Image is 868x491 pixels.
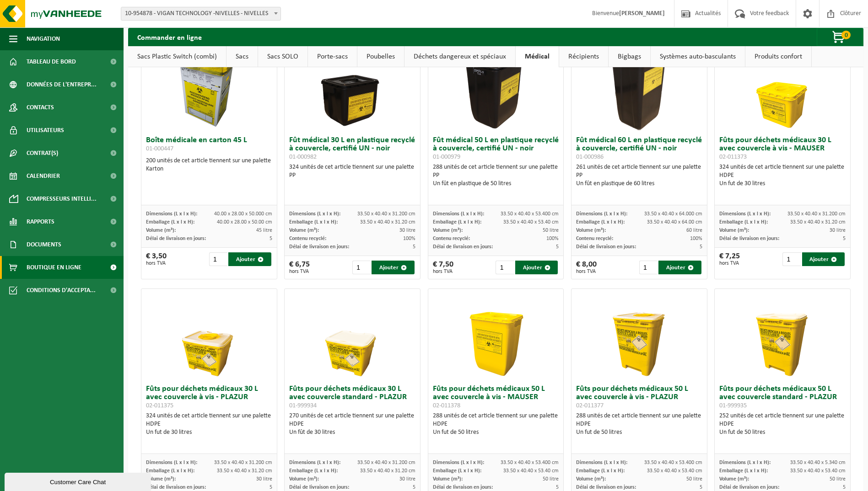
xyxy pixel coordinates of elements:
span: Emballage (L x l x H): [719,219,768,225]
span: Volume (m³): [289,228,319,233]
h3: Fûts pour déchets médicaux 50 L avec couvercle à vis - MAUSER [433,385,559,410]
a: Déchets dangereux et spéciaux [404,46,515,67]
div: 261 unités de cet article tiennent sur une palette [576,163,702,188]
span: 33.50 x 40.40 x 31.20 cm [360,468,415,474]
span: 01-999934 [289,402,317,409]
span: Délai de livraison en jours: [433,485,493,490]
span: 30 litre [399,228,415,233]
span: Volume (m³): [719,476,749,482]
span: Emballage (L x l x H): [576,219,625,225]
img: 01-999935 [737,289,828,380]
button: Ajouter [228,252,271,266]
input: 1 [352,261,371,274]
span: 33.50 x 40.40 x 31.20 cm [360,219,415,225]
div: 324 unités de cet article tiennent sur une palette [146,412,272,437]
span: 02-011377 [576,402,604,409]
span: Dimensions (L x l x H): [719,211,771,217]
span: Dimensions (L x l x H): [146,211,197,217]
div: 252 unités de cet article tiennent sur une palette [719,412,846,437]
span: 5 [843,485,846,490]
div: PP [289,171,415,180]
span: hors TVA [146,261,167,266]
div: € 8,00 [576,261,597,274]
span: Volume (m³): [146,228,176,233]
div: € 7,50 [433,261,453,274]
input: 1 [639,261,658,274]
div: Un fut de 30 litres [146,428,272,437]
h3: Fût médical 50 L en plastique recyclé à couvercle, certifié UN - noir [433,136,559,161]
span: Contenu recyclé: [433,236,470,241]
a: Poubelles [357,46,404,67]
a: Bigbags [609,46,650,67]
div: Un fût en plastique de 50 litres [433,180,559,188]
img: 01-000982 [307,40,398,132]
span: Dimensions (L x l x H): [576,211,627,217]
span: Délai de livraison en jours: [576,485,636,490]
span: Contenu recyclé: [289,236,326,241]
span: 01-999935 [719,402,747,409]
a: Sacs Plastic Switch (combi) [128,46,226,67]
span: Emballage (L x l x H): [719,468,768,474]
span: 45 litre [256,228,272,233]
span: hors TVA [289,269,310,274]
span: 10-954878 - VIGAN TECHNOLOGY -NIVELLES - NIVELLES [121,7,281,21]
span: 33.50 x 40.40 x 53.40 cm [790,468,846,474]
div: 324 unités de cet article tiennent sur une palette [289,163,415,180]
a: Médical [516,46,559,67]
div: 288 unités de cet article tiennent sur une palette [433,163,559,188]
span: hors TVA [433,269,453,274]
div: HDPE [576,420,702,428]
span: Emballage (L x l x H): [146,219,194,225]
h3: Fûts pour déchets médicaux 30 L avec couvercle à vis - PLAZUR [146,385,272,410]
img: 02-011377 [593,289,685,380]
span: Contenu recyclé: [576,236,613,241]
span: Dimensions (L x l x H): [433,460,484,465]
div: 288 unités de cet article tiennent sur une palette [433,412,559,437]
span: Compresseurs intelli... [27,187,97,210]
h3: Boîte médicale en carton 45 L [146,136,272,155]
span: 0 [841,31,851,39]
span: Données de l'entrepr... [27,73,97,96]
span: Dimensions (L x l x H): [146,460,197,465]
span: Volume (m³): [719,228,749,233]
span: Conditions d'accepta... [27,279,96,302]
span: Emballage (L x l x H): [433,219,481,225]
span: Documents [27,233,61,256]
span: 33.50 x 40.40 x 53.40 cm [647,468,702,474]
div: PP [433,171,559,180]
span: Délai de livraison en jours: [146,485,206,490]
span: 01-000982 [289,154,317,160]
h3: Fûts pour déchets médicaux 50 L avec couvercle standard - PLAZUR [719,385,846,410]
img: 01-000986 [593,40,685,132]
span: 5 [700,244,702,250]
strong: [PERSON_NAME] [619,10,665,17]
div: Karton [146,165,272,173]
span: 33.50 x 40.40 x 53.400 cm [644,460,702,465]
span: Délai de livraison en jours: [289,485,349,490]
span: 100% [690,236,702,241]
span: Dimensions (L x l x H): [289,460,340,465]
a: Produits confort [745,46,811,67]
div: € 6,75 [289,261,310,274]
span: Calendrier [27,165,60,187]
a: Porte-sacs [308,46,357,67]
span: 33.50 x 40.40 x 53.40 cm [503,219,559,225]
div: 288 unités de cet article tiennent sur une palette [576,412,702,437]
img: 02-011373 [737,40,828,132]
span: Volume (m³): [576,228,606,233]
span: Dimensions (L x l x H): [289,211,340,217]
span: Délai de livraison en jours: [576,244,636,250]
span: 5 [413,244,415,250]
span: Dimensions (L x l x H): [576,460,627,465]
a: Sacs SOLO [258,46,307,67]
span: Volume (m³): [433,476,463,482]
div: Un fût en plastique de 60 litres [576,180,702,188]
span: 02-011375 [146,402,173,409]
input: 1 [496,261,514,274]
span: 33.50 x 40.40 x 31.20 cm [790,219,846,225]
span: Délai de livraison en jours: [719,485,779,490]
span: 33.50 x 40.40 x 31.200 cm [214,460,272,465]
span: 30 litre [830,228,846,233]
span: 33.50 x 40.40 x 31.200 cm [357,211,415,217]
